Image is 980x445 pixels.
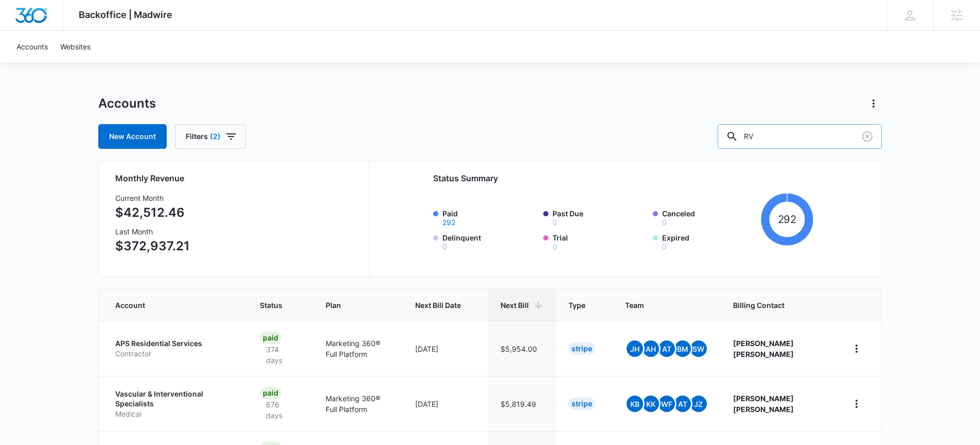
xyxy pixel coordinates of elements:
h2: Status Summary [433,172,813,184]
h1: Accounts [98,96,156,111]
span: Account [115,300,220,311]
a: APS Residential ServicesContractor [115,338,235,358]
label: Paid [442,208,537,226]
label: Past Due [553,208,647,226]
td: [DATE] [403,376,488,431]
input: Search [718,124,882,149]
button: home [848,340,865,357]
a: New Account [98,124,167,149]
p: $42,512.46 [115,203,190,222]
p: Marketing 360® Full Platform [326,393,390,415]
p: Vascular & Interventional Specialists [115,389,235,409]
span: Team [625,300,693,311]
p: 374 days [260,344,301,366]
div: Paid [260,332,281,344]
button: Filters(2) [175,124,246,149]
span: AH [643,340,659,357]
label: Canceled [662,208,757,226]
div: Stripe [568,343,595,355]
span: (2) [210,133,221,140]
td: $5,954.00 [488,321,556,376]
span: Billing Contact [733,300,824,311]
button: Clear [859,128,876,145]
span: JH [627,340,643,357]
div: Stripe [568,398,595,410]
td: $5,819.49 [488,376,556,431]
h2: Monthly Revenue [115,172,357,184]
span: SW [690,340,707,357]
a: Accounts [10,31,54,62]
button: Paid [442,219,455,226]
h3: Last Month [115,226,190,237]
p: Medical [115,409,235,419]
span: Backoffice | Madwire [79,9,172,20]
span: BM [674,340,691,357]
button: home [848,396,865,412]
button: Actions [865,95,882,112]
span: Next Bill Date [415,300,461,311]
span: Next Bill [501,300,529,311]
a: Vascular & Interventional SpecialistsMedical [115,389,235,419]
span: Status [260,300,286,311]
p: 676 days [260,399,301,421]
a: Websites [54,31,97,62]
p: Contractor [115,349,235,359]
p: APS Residential Services [115,338,235,349]
span: Plan [326,300,390,311]
span: KB [627,396,643,412]
span: AT [674,396,691,412]
strong: [PERSON_NAME] [PERSON_NAME] [733,394,794,414]
label: Delinquent [442,232,537,250]
label: Trial [553,232,647,250]
span: JZ [690,396,707,412]
span: AT [658,340,675,357]
label: Expired [662,232,757,250]
div: Paid [260,387,281,399]
p: $372,937.21 [115,237,190,255]
span: Type [568,300,585,311]
td: [DATE] [403,321,488,376]
tspan: 292 [777,213,796,226]
span: KK [643,396,659,412]
h3: Current Month [115,193,190,203]
span: WF [658,396,675,412]
p: Marketing 360® Full Platform [326,338,390,360]
strong: [PERSON_NAME] [PERSON_NAME] [733,339,794,358]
